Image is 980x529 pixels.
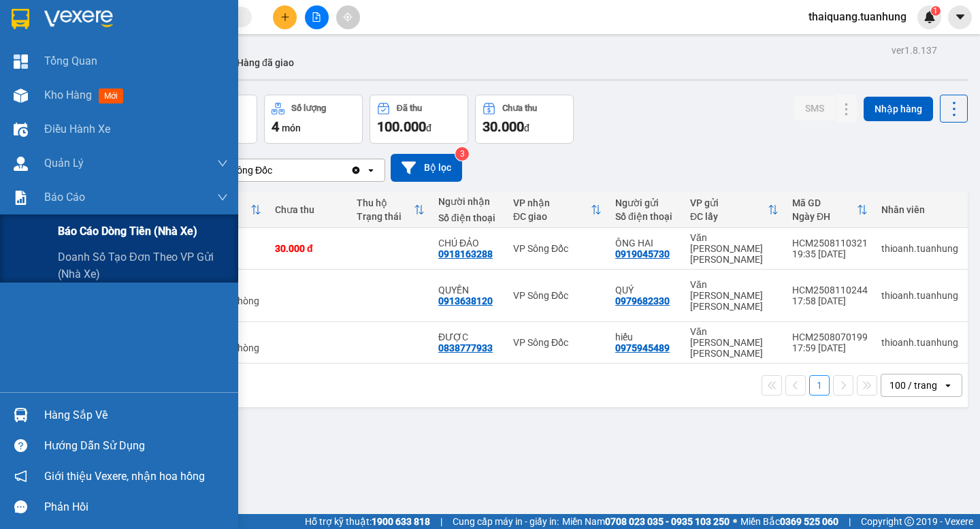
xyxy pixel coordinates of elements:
[438,196,500,207] div: Người nhận
[615,197,676,208] div: Người gửi
[438,249,493,259] div: 0918163288
[864,97,933,121] button: Nhập hàng
[273,5,297,29] button: plus
[780,516,838,527] strong: 0369 525 060
[44,436,228,456] div: Hướng dẫn sử dụng
[513,337,602,348] div: VP Sông Đốc
[275,204,343,215] div: Chưa thu
[615,332,676,342] div: hiếu
[690,232,779,265] div: Văn [PERSON_NAME] [PERSON_NAME]
[733,519,737,524] span: ⚪️
[690,211,768,222] div: ĐC lấy
[58,223,197,240] span: Báo cáo dòng tiền (nhà xe)
[453,514,559,529] span: Cung cấp máy in - giấy in:
[397,103,422,113] div: Đã thu
[58,249,228,283] span: Doanh số tạo đơn theo VP gửi (nhà xe)
[690,279,779,312] div: Văn [PERSON_NAME] [PERSON_NAME]
[377,118,426,135] span: 100.000
[274,163,275,177] input: Selected VP Sông Đốc.
[475,95,574,144] button: Chưa thu30.000đ
[562,514,730,529] span: Miền Nam
[792,332,868,342] div: HCM2508070199
[14,157,28,171] img: warehouse-icon
[690,326,779,359] div: Văn [PERSON_NAME] [PERSON_NAME]
[438,285,500,295] div: QUYỀN
[44,468,205,485] span: Giới thiệu Vexere, nhận hoa hồng
[513,211,591,222] div: ĐC giao
[291,103,326,113] div: Số lượng
[615,295,670,306] div: 0979682330
[14,54,28,69] img: dashboard-icon
[904,517,914,526] span: copyright
[792,238,868,249] div: HCM2508110321
[372,516,430,527] strong: 1900 633 818
[881,204,958,215] div: Nhân viên
[14,89,28,103] img: warehouse-icon
[44,405,228,426] div: Hàng sắp về
[370,95,468,144] button: Đã thu100.000đ
[305,514,430,529] span: Hỗ trợ kỹ thuật:
[683,192,785,228] th: Toggle SortBy
[849,514,851,529] span: |
[426,123,431,133] span: đ
[44,121,110,138] span: Điều hành xe
[881,290,958,301] div: thioanh.tuanhung
[280,12,290,22] span: plus
[615,285,676,295] div: QUÝ
[892,43,937,58] div: ver 1.8.137
[881,243,958,254] div: thioanh.tuanhung
[14,123,28,137] img: warehouse-icon
[44,189,85,206] span: Báo cáo
[272,118,279,135] span: 4
[615,249,670,259] div: 0919045730
[889,379,937,392] div: 100 / trang
[44,497,228,517] div: Phản hồi
[785,192,875,228] th: Toggle SortBy
[44,52,97,69] span: Tổng Quan
[740,514,838,529] span: Miền Bắc
[690,197,768,208] div: VP gửi
[357,197,414,208] div: Thu hộ
[14,191,28,205] img: solution-icon
[350,165,361,176] svg: Clear value
[438,295,493,306] div: 0913638120
[792,197,857,208] div: Mã GD
[440,514,442,529] span: |
[438,212,500,223] div: Số điện thoại
[343,12,353,22] span: aim
[605,516,730,527] strong: 0708 023 035 - 0935 103 250
[615,342,670,353] div: 0975945489
[792,295,868,306] div: 17:58 [DATE]
[217,158,228,169] span: down
[524,123,529,133] span: đ
[924,11,936,23] img: icon-new-feature
[483,118,524,135] span: 30.000
[282,123,301,133] span: món
[615,211,676,222] div: Số điện thoại
[14,439,27,452] span: question-circle
[226,46,305,79] button: Hàng đã giao
[365,165,376,176] svg: open
[513,243,602,254] div: VP Sông Đốc
[794,96,835,121] button: SMS
[792,342,868,353] div: 17:59 [DATE]
[502,103,537,113] div: Chưa thu
[792,249,868,259] div: 19:35 [DATE]
[954,11,966,23] span: caret-down
[305,5,329,29] button: file-add
[513,197,591,208] div: VP nhận
[943,380,953,391] svg: open
[506,192,608,228] th: Toggle SortBy
[336,5,360,29] button: aim
[792,285,868,295] div: HCM2508110244
[455,147,469,161] sup: 3
[357,211,414,222] div: Trạng thái
[438,342,493,353] div: 0838777933
[217,163,272,177] div: VP Sông Đốc
[350,192,431,228] th: Toggle SortBy
[14,470,27,483] span: notification
[438,332,500,342] div: ĐƯỢC
[881,337,958,348] div: thioanh.tuanhung
[513,290,602,301] div: VP Sông Đốc
[217,192,228,203] span: down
